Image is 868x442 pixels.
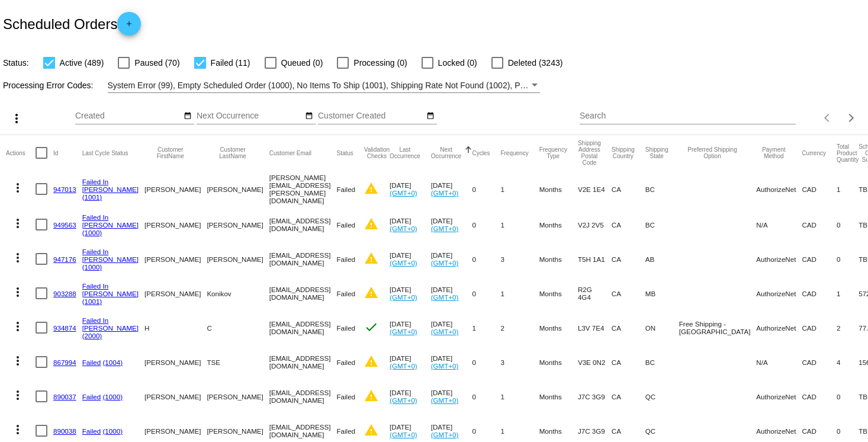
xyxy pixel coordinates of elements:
[500,207,539,242] mat-cell: 1
[11,181,25,195] mat-icon: more_vert
[144,171,207,207] mat-cell: [PERSON_NAME]
[438,56,477,70] span: Locked (0)
[53,324,76,332] a: 934874
[645,345,679,379] mat-cell: BC
[472,171,500,207] mat-cell: 0
[53,427,76,435] a: 890038
[802,171,837,207] mat-cell: CAD
[390,259,417,267] a: (GMT+0)
[390,431,417,438] a: (GMT+0)
[756,379,802,414] mat-cell: AuthorizeNet
[336,221,355,229] span: Failed
[431,379,472,414] mat-cell: [DATE]
[431,328,459,335] a: (GMT+0)
[364,251,378,265] mat-icon: warning
[269,379,337,414] mat-cell: [EMAIL_ADDRESS][DOMAIN_NAME]
[756,310,802,345] mat-cell: AuthorizeNet
[207,310,269,345] mat-cell: C
[6,135,36,171] mat-header-cell: Actions
[53,185,76,193] a: 947013
[816,106,840,130] button: Previous page
[281,56,323,70] span: Queued (0)
[578,171,612,207] mat-cell: V2E 1E4
[269,149,311,156] button: Change sorting for CustomerEmail
[679,310,757,345] mat-cell: Free Shipping - [GEOGRAPHIC_DATA]
[612,242,645,276] mat-cell: CA
[364,320,378,334] mat-icon: check
[500,242,539,276] mat-cell: 3
[364,217,378,231] mat-icon: warning
[431,242,472,276] mat-cell: [DATE]
[508,56,563,70] span: Deleted (3243)
[837,171,859,207] mat-cell: 1
[336,358,355,366] span: Failed
[431,189,459,197] a: (GMT+0)
[82,263,102,271] a: (1000)
[269,207,337,242] mat-cell: [EMAIL_ADDRESS][DOMAIN_NAME]
[612,345,645,379] mat-cell: CA
[390,328,417,335] a: (GMT+0)
[539,171,578,207] mat-cell: Months
[207,379,269,414] mat-cell: [PERSON_NAME]
[336,290,355,297] span: Failed
[197,111,303,121] input: Next Occurrence
[539,242,578,276] mat-cell: Months
[144,276,207,310] mat-cell: [PERSON_NAME]
[578,310,612,345] mat-cell: L3V 7E4
[364,423,378,437] mat-icon: warning
[269,310,337,345] mat-cell: [EMAIL_ADDRESS][DOMAIN_NAME]
[472,149,490,156] button: Change sorting for Cycles
[11,319,25,334] mat-icon: more_vert
[431,345,472,379] mat-cell: [DATE]
[144,310,207,345] mat-cell: H
[207,146,258,159] button: Change sorting for CustomerLastName
[756,276,802,310] mat-cell: AuthorizeNet
[645,171,679,207] mat-cell: BC
[336,185,355,193] span: Failed
[364,286,378,300] mat-icon: warning
[837,379,859,414] mat-cell: 0
[364,181,378,196] mat-icon: warning
[9,111,24,126] mat-icon: more_vert
[305,111,313,121] mat-icon: date_range
[144,379,207,414] mat-cell: [PERSON_NAME]
[364,135,390,171] mat-header-cell: Validation Checks
[82,297,102,305] a: (1001)
[11,285,25,299] mat-icon: more_vert
[802,149,826,156] button: Change sorting for CurrencyIso
[82,393,101,401] a: Failed
[431,293,459,301] a: (GMT+0)
[353,56,407,70] span: Processing (0)
[82,248,139,263] a: Failed In [PERSON_NAME]
[108,78,541,93] mat-select: Filter by Processing Error Codes
[837,242,859,276] mat-cell: 0
[3,12,141,36] h2: Scheduled Orders
[500,171,539,207] mat-cell: 1
[431,362,459,370] a: (GMT+0)
[3,58,29,68] span: Status:
[431,207,472,242] mat-cell: [DATE]
[207,242,269,276] mat-cell: [PERSON_NAME]
[431,396,459,404] a: (GMT+0)
[840,106,863,130] button: Next page
[645,146,668,159] button: Change sorting for ShippingState
[390,146,420,159] button: Change sorting for LastOccurrenceUtc
[53,255,76,263] a: 947176
[578,140,601,166] button: Change sorting for ShippingPostcode
[144,345,207,379] mat-cell: [PERSON_NAME]
[82,316,139,332] a: Failed In [PERSON_NAME]
[578,345,612,379] mat-cell: V3E 0N2
[539,310,578,345] mat-cell: Months
[82,427,101,435] a: Failed
[645,242,679,276] mat-cell: AB
[802,379,837,414] mat-cell: CAD
[578,242,612,276] mat-cell: T5H 1A1
[53,221,76,229] a: 949563
[390,242,431,276] mat-cell: [DATE]
[390,293,417,301] a: (GMT+0)
[336,149,353,156] button: Change sorting for Status
[612,171,645,207] mat-cell: CA
[103,358,123,366] a: (1004)
[390,171,431,207] mat-cell: [DATE]
[472,310,500,345] mat-cell: 1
